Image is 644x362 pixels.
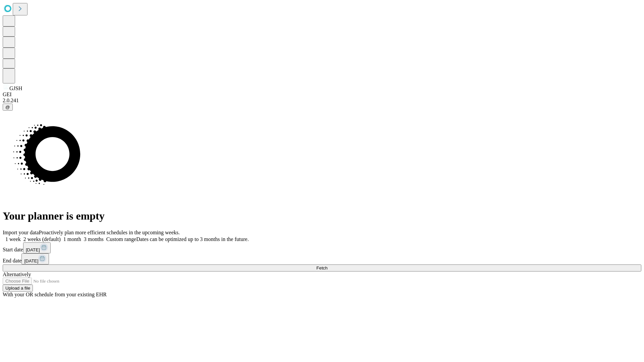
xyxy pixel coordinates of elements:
span: Fetch [316,265,327,270]
span: GJSH [9,85,22,91]
span: @ [5,105,10,110]
span: 3 months [84,236,104,242]
span: Proactively plan more efficient schedules in the upcoming weeks. [39,230,180,235]
span: 2 weeks (default) [23,236,61,242]
span: [DATE] [26,247,40,252]
span: Import your data [3,230,39,235]
span: Alternatively [3,271,31,277]
div: End date [3,253,641,264]
span: 1 month [63,236,81,242]
button: [DATE] [23,242,51,253]
button: Fetch [3,264,641,271]
button: [DATE] [21,253,49,264]
span: [DATE] [24,258,38,263]
span: With your OR schedule from your existing EHR [3,292,107,297]
button: Upload a file [3,285,33,292]
span: 1 week [5,236,21,242]
div: GEI [3,92,641,98]
h1: Your planner is empty [3,210,641,222]
div: 2.0.241 [3,98,641,104]
div: Start date [3,242,641,253]
span: Custom range [106,236,136,242]
button: @ [3,104,13,111]
span: Dates can be optimized up to 3 months in the future. [136,236,249,242]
